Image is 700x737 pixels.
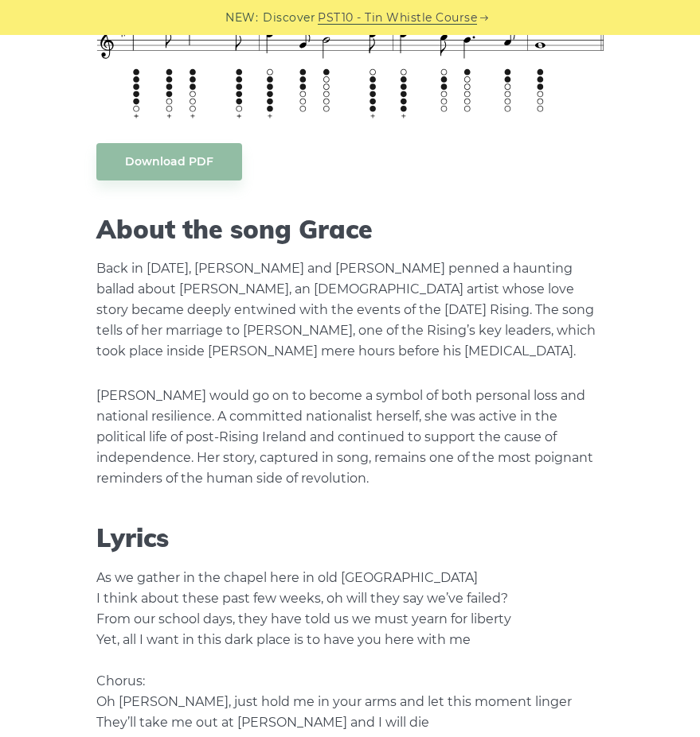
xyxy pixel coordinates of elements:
h2: About the song Grace [96,214,604,244]
span: Discover [263,9,315,27]
h2: Lyrics [96,522,604,553]
p: [PERSON_NAME] would go on to become a symbol of both personal loss and national resilience. A com... [96,386,604,489]
span: NEW: [225,9,258,27]
a: Download PDF [96,143,242,180]
p: Back in [DATE], [PERSON_NAME] and [PERSON_NAME] penned a haunting ballad about [PERSON_NAME], an ... [96,258,604,362]
a: PST10 - Tin Whistle Course [318,9,477,27]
